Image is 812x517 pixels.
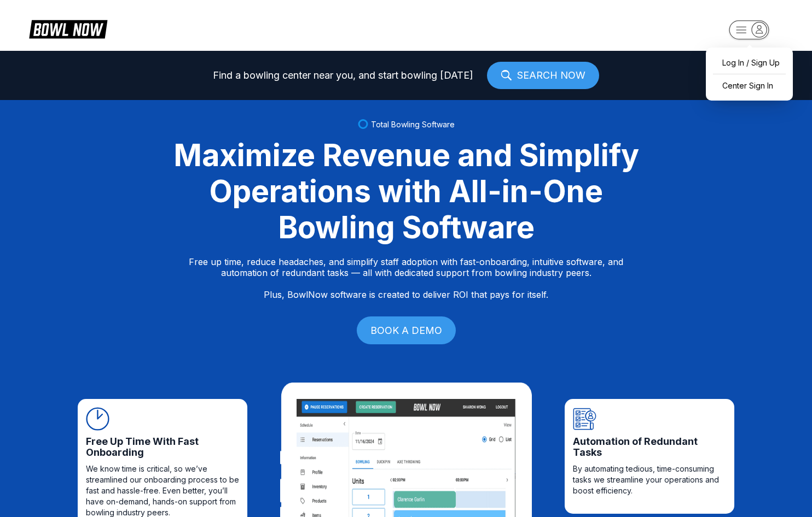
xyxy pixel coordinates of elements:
a: Center Sign In [711,76,787,95]
div: Maximize Revenue and Simplify Operations with All-in-One Bowling Software [160,137,652,245]
a: SEARCH NOW [487,62,599,89]
span: Find a bowling center near you, and start bowling [DATE] [213,70,473,81]
span: Total Bowling Software [371,120,455,129]
p: Free up time, reduce headaches, and simplify staff adoption with fast-onboarding, intuitive softw... [189,256,623,300]
span: Free Up Time With Fast Onboarding [86,436,239,458]
span: Automation of Redundant Tasks [573,436,726,458]
a: Log In / Sign Up [711,53,787,72]
span: By automating tedious, time-consuming tasks we streamline your operations and boost efficiency. [573,463,726,496]
a: BOOK A DEMO [357,316,456,344]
